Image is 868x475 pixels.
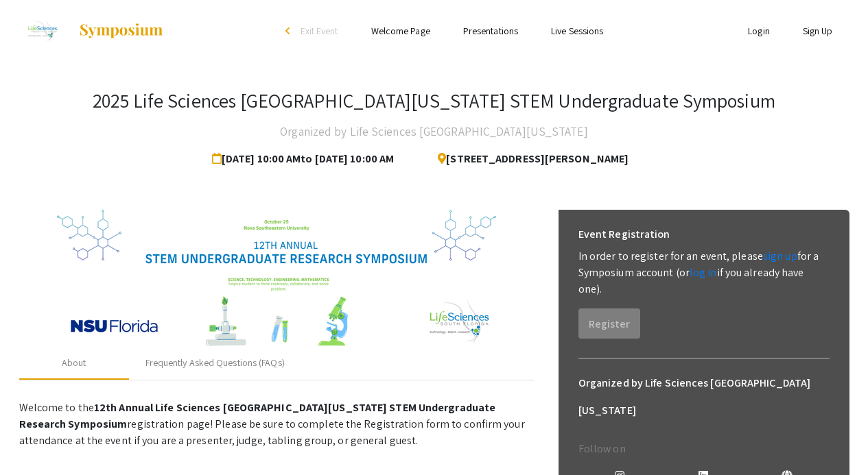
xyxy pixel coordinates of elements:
h6: Organized by Life Sciences [GEOGRAPHIC_DATA][US_STATE] [578,369,830,424]
a: Login [748,25,770,37]
div: About [62,356,86,370]
span: [STREET_ADDRESS][PERSON_NAME] [427,145,629,173]
h4: Organized by Life Sciences [GEOGRAPHIC_DATA][US_STATE] [280,118,587,145]
h3: 2025 Life Sciences [GEOGRAPHIC_DATA][US_STATE] STEM Undergraduate Symposium [93,89,775,112]
p: In order to register for an event, please for a Symposium account (or if you already have one). [578,248,830,297]
a: log in [690,265,717,280]
a: Presentations [463,25,518,37]
span: Exit Event [301,25,338,37]
div: arrow_back_ios [285,27,294,35]
img: 2025 Life Sciences South Florida STEM Undergraduate Symposium [19,14,65,48]
button: Register [578,308,640,339]
a: Sign Up [803,25,833,37]
a: sign up [763,249,797,263]
div: Frequently Asked Questions (FAQs) [145,356,285,370]
a: Live Sessions [551,25,603,37]
h6: Event Registration [578,221,670,248]
strong: 12th Annual Life Sciences [GEOGRAPHIC_DATA][US_STATE] STEM Undergraduate Research Symposium [19,400,496,431]
a: 2025 Life Sciences South Florida STEM Undergraduate Symposium [19,14,165,48]
img: 32153a09-f8cb-4114-bf27-cfb6bc84fc69.png [57,210,496,347]
p: Follow on [578,441,830,457]
p: Welcome to the registration page! Please be sure to complete the Registration form to confirm you... [19,400,534,449]
span: [DATE] 10:00 AM to [DATE] 10:00 AM [212,145,399,173]
img: Symposium by ForagerOne [78,23,164,39]
a: Welcome Page [371,25,430,37]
